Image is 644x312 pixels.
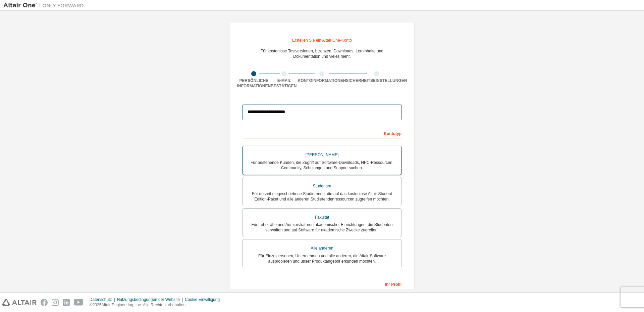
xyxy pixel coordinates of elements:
img: Altair One [3,2,87,9]
font: Für kostenlose Testversionen, Lizenzen, Downloads, Lerninhalte und [261,49,383,53]
font: Für bestehende Kunden, die Zugriff auf Software-Downloads, HPC-Ressourcen, Community, Schulungen ... [251,160,393,170]
font: Für Einzelpersonen, Unternehmen und alle anderen, die Altair-Software ausprobieren und unser Prod... [258,254,386,264]
font: Cookie Einwilligung [185,297,220,302]
img: linkedin.svg [63,299,70,306]
font: 2025 [93,303,102,307]
font: © [90,303,93,307]
font: Kontotyp [384,131,401,136]
font: Fakultät [315,215,329,220]
font: Persönliche Informationen [237,78,271,88]
font: Studenten [313,184,331,188]
font: [PERSON_NAME] [306,152,339,157]
font: Dokumentation und vieles mehr. [293,54,351,59]
font: Sicherheitseinstellungen [346,78,407,83]
font: Datenschutz [90,297,112,302]
img: facebook.svg [41,299,48,306]
font: Alle anderen [311,246,333,251]
font: Altair Engineering, Inc. Alle Rechte vorbehalten. [101,303,186,307]
font: Ihr Profil [385,282,401,287]
img: instagram.svg [52,299,59,306]
font: E-Mail bestätigen. [271,78,298,88]
font: Für Lehrkräfte und Administratoren akademischer Einrichtungen, die Studenten verwalten und auf So... [252,222,393,232]
font: Kontoinformationen [298,78,346,83]
font: Nutzungsbedingungen der Website [117,297,180,302]
font: Für derzeit eingeschriebene Studierende, die auf das kostenlose Altair Student Edition-Paket und ... [252,191,392,202]
font: Erstellen Sie ein Altair One-Konto [292,38,352,43]
img: youtube.svg [74,299,84,306]
img: altair_logo.svg [2,299,37,306]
